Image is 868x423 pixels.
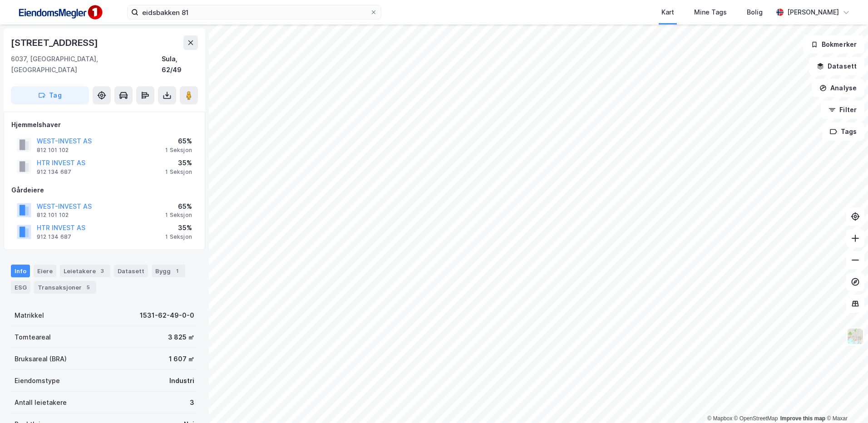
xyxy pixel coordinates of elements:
div: 812 101 102 [37,147,69,154]
div: Transaksjoner [34,281,96,294]
div: 65% [165,201,192,212]
button: Tag [11,86,89,104]
div: Sula, 62/49 [162,54,198,75]
div: 1 Seksjon [165,211,192,219]
input: Søk på adresse, matrikkel, gårdeiere, leietakere eller personer [138,5,370,19]
div: 5 [84,283,93,292]
div: 6037, [GEOGRAPHIC_DATA], [GEOGRAPHIC_DATA] [11,54,162,75]
a: OpenStreetMap [734,415,778,422]
div: Industri [169,375,194,386]
button: Bokmerker [803,35,864,54]
div: Kart [661,7,674,18]
div: 1 607 ㎡ [169,354,194,364]
button: Datasett [809,57,864,75]
div: Kontrollprogram for chat [823,379,868,423]
div: Mine Tags [694,7,727,18]
div: 1531-62-49-0-0 [140,310,194,321]
div: ESG [11,281,30,294]
a: Mapbox [707,415,732,422]
div: 3 825 ㎡ [168,332,194,343]
div: 912 134 687 [37,168,71,176]
div: Bruksareal (BRA) [15,354,67,364]
div: Tomteareal [15,332,51,343]
button: Analyse [812,79,864,97]
a: Improve this map [780,415,825,422]
iframe: Chat Widget [823,379,868,423]
div: Eiere [34,265,56,277]
div: 3 [98,266,107,275]
div: 1 Seksjon [165,147,192,154]
div: 35% [165,222,192,233]
div: [PERSON_NAME] [787,7,839,18]
div: 35% [165,157,192,168]
div: 912 134 687 [37,233,71,241]
div: 812 101 102 [37,211,69,219]
button: Filter [821,101,864,119]
div: Antall leietakere [15,397,67,408]
div: Matrikkel [15,310,44,321]
img: F4PB6Px+NJ5v8B7XTbfpPpyloAAAAASUVORK5CYII= [15,2,105,23]
div: Hjemmelshaver [11,119,197,130]
div: 65% [165,136,192,147]
div: Info [11,265,30,277]
div: 1 [173,266,182,275]
img: Z [847,328,864,345]
div: Leietakere [60,265,110,277]
div: Bolig [747,7,763,18]
div: Bygg [152,265,185,277]
div: Gårdeiere [11,185,197,196]
div: [STREET_ADDRESS] [11,35,100,50]
div: 3 [190,397,194,408]
div: Eiendomstype [15,375,60,386]
div: Datasett [114,265,148,277]
div: 1 Seksjon [165,168,192,176]
button: Tags [822,123,864,141]
div: 1 Seksjon [165,233,192,241]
